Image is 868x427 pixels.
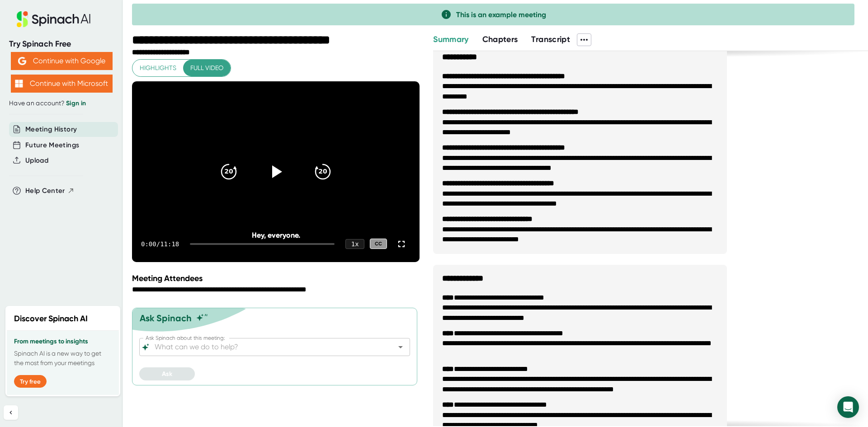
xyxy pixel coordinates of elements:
[25,186,65,196] span: Help Center
[66,99,86,107] a: Sign in
[837,396,859,418] div: Open Intercom Messenger
[14,338,112,345] h3: From meetings to insights
[482,33,518,46] button: Chapters
[139,367,195,380] button: Ask
[140,313,192,324] div: Ask Spinach
[141,240,179,248] div: 0:00 / 11:18
[190,62,223,74] span: Full video
[140,62,176,74] span: Highlights
[153,341,381,353] input: What can we do to help?
[531,34,570,44] span: Transcript
[14,375,47,388] button: Try free
[14,313,88,325] h2: Discover Spinach AI
[9,39,114,49] div: Try Spinach Free
[161,231,391,239] div: Hey, everyone.
[394,341,407,353] button: Open
[456,10,546,19] span: This is an example meeting
[25,186,75,196] button: Help Center
[132,273,422,283] div: Meeting Attendees
[531,33,570,46] button: Transcript
[433,34,468,44] span: Summary
[11,52,113,70] button: Continue with Google
[162,370,172,378] span: Ask
[345,239,364,249] div: 1 x
[14,349,112,368] p: Spinach AI is a new way to get the most from your meetings
[9,99,114,108] div: Have an account?
[25,124,77,135] button: Meeting History
[25,140,79,150] button: Future Meetings
[482,34,518,44] span: Chapters
[11,75,113,93] button: Continue with Microsoft
[4,405,18,420] button: Collapse sidebar
[18,57,26,65] img: Aehbyd4JwY73AAAAAElFTkSuQmCC
[132,60,184,76] button: Highlights
[370,239,387,249] div: CC
[25,155,48,166] button: Upload
[183,60,231,76] button: Full video
[433,33,468,46] button: Summary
